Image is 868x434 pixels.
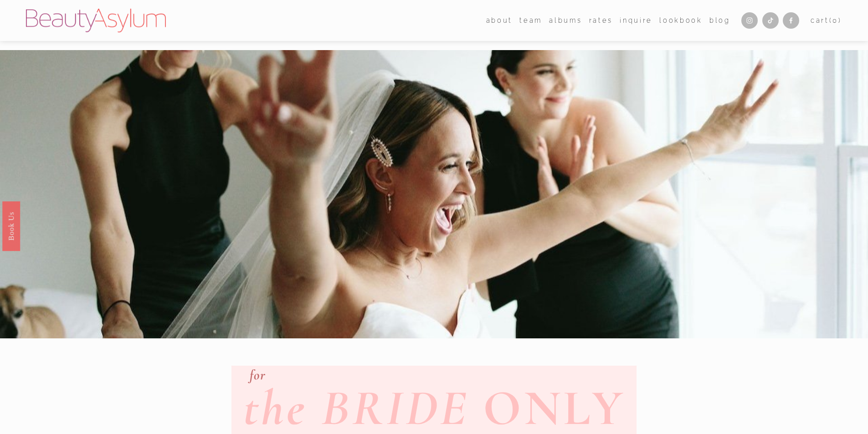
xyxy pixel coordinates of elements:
[26,9,166,32] img: Beauty Asylum | Bridal Hair &amp; Makeup Charlotte &amp; Atlanta
[620,14,652,27] a: Inquire
[519,14,542,27] a: folder dropdown
[589,14,613,27] a: Rates
[832,16,838,24] span: 0
[250,367,266,383] em: for
[741,12,758,29] a: Instagram
[783,12,799,29] a: Facebook
[829,16,842,24] span: ( )
[486,14,513,27] a: folder dropdown
[486,15,513,26] span: about
[659,14,702,27] a: Lookbook
[811,15,842,26] a: 0 items in cart
[709,14,730,27] a: Blog
[762,12,779,29] a: TikTok
[2,201,20,250] a: Book Us
[549,14,582,27] a: albums
[519,15,542,26] span: team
